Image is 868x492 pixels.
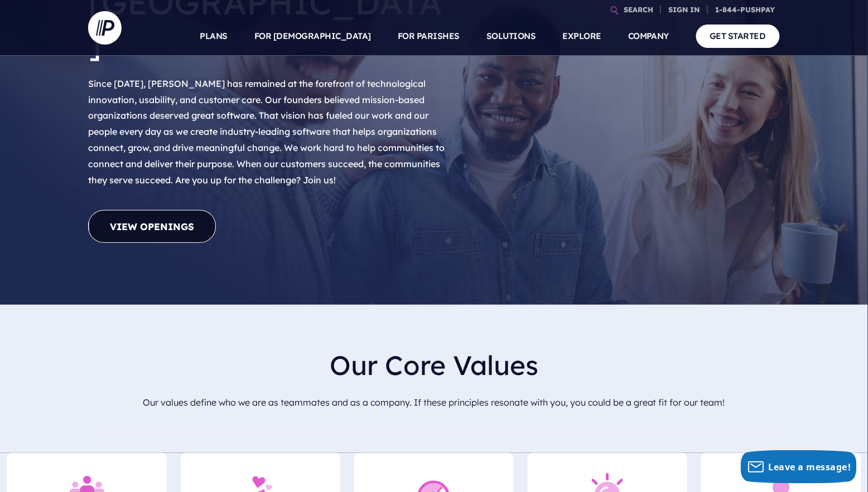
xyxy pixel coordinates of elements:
[97,340,771,390] h2: Our Core Values
[200,17,228,56] a: PLANS
[628,17,669,56] a: COMPANY
[696,25,780,47] a: GET STARTED
[398,17,460,56] a: FOR PARISHES
[486,17,536,56] a: SOLUTIONS
[741,450,857,484] button: Leave a message!
[88,78,445,186] span: Since [DATE], [PERSON_NAME] has remained at the forefront of technological innovation, usability,...
[769,461,851,473] span: Leave a message!
[97,390,771,415] p: Our values define who we are as teammates and as a company. If these principles resonate with you...
[563,17,602,56] a: EXPLORE
[254,17,371,56] a: FOR [DEMOGRAPHIC_DATA]
[88,210,216,243] a: View Openings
